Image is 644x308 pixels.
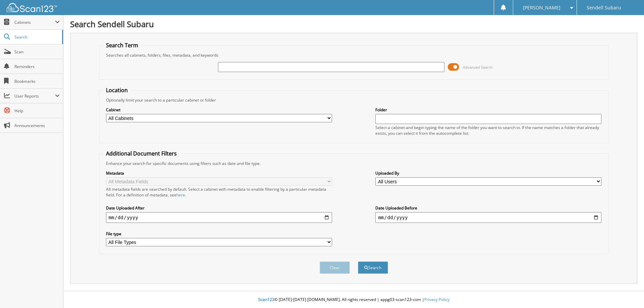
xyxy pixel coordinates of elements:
h1: Search Sendell Subaru [70,18,637,29]
a: Privacy Policy [424,297,449,302]
div: Searches all cabinets, folders, files, metadata, and keywords [103,52,605,58]
legend: Search Term [103,42,142,49]
input: end [375,212,601,223]
button: Clear [320,261,350,274]
div: © [DATE]-[DATE] [DOMAIN_NAME]. All rights reserved | appg03-scan123-com | [63,292,644,308]
span: Search [14,34,59,40]
span: Help [14,108,60,114]
span: Scan123 [258,297,274,302]
div: Enhance your search for specific documents using filters such as date and file type. [103,161,605,166]
span: Advanced Search [463,65,493,70]
span: Sendell Subaru [587,6,621,10]
label: Date Uploaded After [106,205,332,211]
div: Select a cabinet and begin typing the name of the folder you want to search in. If the name match... [375,125,601,136]
span: [PERSON_NAME] [523,6,560,10]
legend: Location [103,86,131,94]
span: User Reports [14,93,55,99]
label: Folder [375,107,601,113]
span: Scan [14,49,60,55]
label: File type [106,231,332,237]
button: Search [358,261,388,274]
iframe: Chat Widget [610,276,644,308]
span: Reminders [14,64,60,69]
label: Metadata [106,170,332,176]
img: scan123-logo-white.svg [7,3,57,12]
label: Cabinet [106,107,332,113]
div: All metadata fields are searched by default. Select a cabinet with metadata to enable filtering b... [106,186,332,198]
legend: Additional Document Filters [103,150,180,157]
span: Cabinets [14,19,55,25]
div: Optionally limit your search to a particular cabinet or folder [103,97,605,103]
span: Announcements [14,123,60,128]
label: Uploaded By [375,170,601,176]
label: Date Uploaded Before [375,205,601,211]
a: here [176,192,185,198]
input: start [106,212,332,223]
span: Bookmarks [14,78,60,84]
